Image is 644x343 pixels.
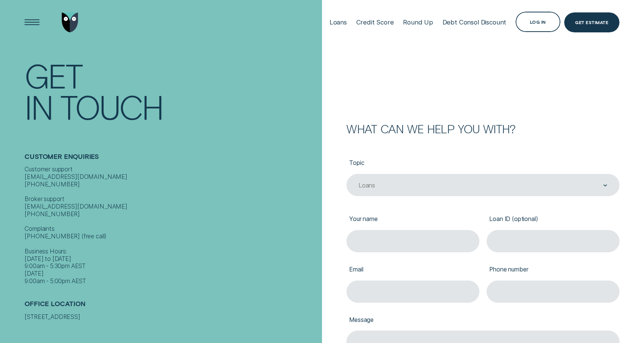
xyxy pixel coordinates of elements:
label: Message [346,310,619,331]
img: Wisr [62,12,79,32]
div: Round Up [403,18,433,26]
h2: What can we help you with? [346,123,619,134]
div: Credit Score [356,18,394,26]
label: Phone number [487,260,619,280]
div: Debt Consol Discount [443,18,507,26]
button: Open Menu [22,12,42,32]
label: Topic [346,153,619,174]
div: Loans [359,182,375,189]
label: Email [346,260,479,280]
h2: Office Location [24,300,318,313]
div: Customer support [EMAIL_ADDRESS][DOMAIN_NAME] [PHONE_NUMBER] Broker support [EMAIL_ADDRESS][DOMAI... [24,166,318,285]
a: Get Estimate [564,12,620,32]
label: Loan ID (optional) [487,209,619,230]
div: Get [24,60,82,91]
div: [STREET_ADDRESS] [24,313,318,321]
div: In [24,91,52,122]
div: Loans [330,18,347,26]
div: Touch [60,91,163,122]
h1: Get In Touch [24,60,318,122]
button: Log in [516,12,560,32]
h2: Customer Enquiries [24,152,318,166]
label: Your name [346,209,479,230]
